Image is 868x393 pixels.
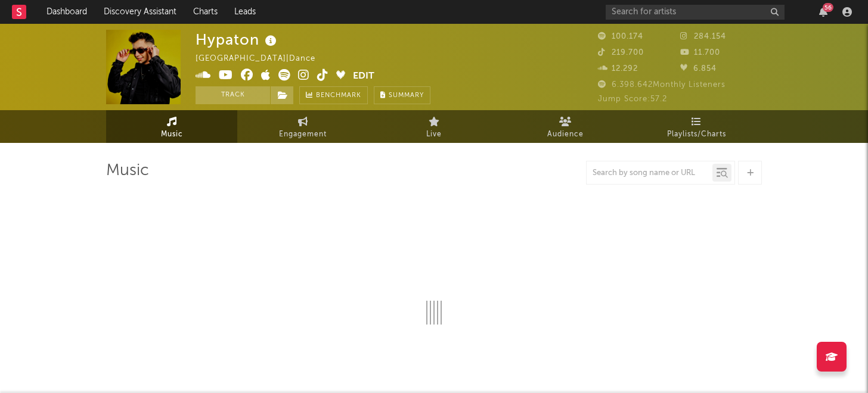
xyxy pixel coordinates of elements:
a: Playlists/Charts [631,110,762,143]
span: 6.854 [680,65,717,73]
button: Summary [374,86,430,104]
input: Search by song name or URL [587,169,712,178]
a: Audience [500,110,631,143]
div: Hypaton [196,30,280,49]
span: 12.292 [598,65,638,73]
span: Audience [547,127,584,142]
button: Track [196,86,270,104]
span: Playlists/Charts [667,127,726,142]
input: Search for artists [606,5,785,20]
span: 219.700 [598,49,644,57]
div: 56 [823,3,833,12]
span: Music [161,127,183,142]
span: 284.154 [680,33,726,40]
span: 6.398.642 Monthly Listeners [598,81,726,89]
button: Edit [353,69,374,84]
span: Benchmark [316,89,361,103]
span: 11.700 [680,49,720,57]
a: Live [368,110,500,143]
span: Engagement [279,127,327,142]
button: 56 [819,7,827,17]
span: 100.174 [598,33,643,40]
a: Benchmark [299,86,368,104]
span: Live [426,127,442,142]
span: Jump Score: 57.2 [598,95,667,103]
div: [GEOGRAPHIC_DATA] | Dance [196,52,329,66]
span: Summary [389,92,424,99]
a: Music [106,110,237,143]
a: Engagement [237,110,368,143]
